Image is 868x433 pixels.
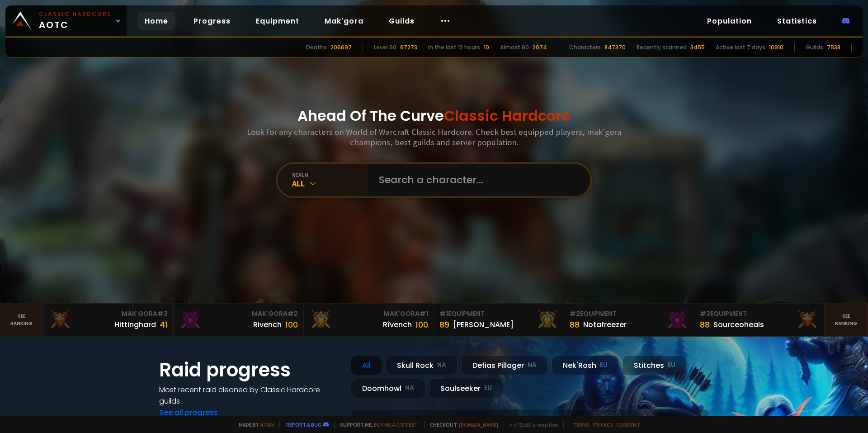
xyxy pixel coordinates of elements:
div: Equipment [700,309,819,319]
span: # 2 [570,309,580,318]
div: 10910 [769,43,783,52]
div: 88 [570,319,580,331]
a: See all progress [159,407,218,418]
small: NA [405,384,414,393]
div: Deaths [306,43,327,52]
h3: Look for any characters on World of Warcraft Classic Hardcore. Check best equipped players, mak'g... [243,127,625,148]
div: Stitches [623,356,687,375]
a: Home [137,12,175,30]
a: a fan [260,421,274,428]
div: Recently scanned [637,43,687,52]
div: All [292,178,368,189]
a: Statistics [770,12,824,30]
div: Rîvench [383,319,412,330]
a: Consent [616,421,640,428]
a: #3Equipment88Sourceoheals [694,304,825,336]
span: Classic Hardcore [444,105,571,126]
a: Mak'Gora#2Rivench100 [174,304,304,336]
div: Level 60 [374,43,396,52]
div: 100 [415,319,428,331]
span: Checkout [424,421,498,428]
div: Mak'Gora [309,309,428,319]
div: Soulseeker [429,379,503,398]
div: 88 [700,319,710,331]
span: # 1 [420,309,428,318]
div: Equipment [439,309,558,319]
a: Mak'Gora#3Hittinghard41 [43,304,174,336]
h4: Most recent raid cleaned by Classic Hardcore guilds [159,384,340,407]
span: Made by [233,421,274,428]
span: # 1 [439,309,448,318]
div: Almost 60 [500,43,529,52]
span: Support me, [334,421,419,428]
small: EU [484,384,492,393]
div: Defias Pillager [461,356,548,375]
span: AOTC [39,10,111,32]
div: 847370 [604,43,626,52]
div: Sourceoheals [713,319,764,330]
span: # 3 [700,309,710,318]
div: Doomhowl [351,379,425,398]
div: Hittinghard [114,319,156,330]
a: Mak'gora [317,12,371,30]
div: 67273 [400,43,417,52]
h1: Raid progress [159,356,340,384]
a: Report a bug [286,421,321,428]
small: EU [668,361,675,370]
div: Active last 7 days [716,43,765,52]
div: Rivench [253,319,282,330]
span: v. d752d5 - production [504,421,558,428]
small: NA [437,361,446,370]
a: Privacy [593,421,613,428]
div: 10 [484,43,489,52]
div: Nek'Rosh [552,356,619,375]
div: Guilds [806,43,823,52]
a: #2Equipment88Notafreezer [564,304,694,336]
div: realm [292,171,368,178]
a: #1Equipment89[PERSON_NAME] [434,304,564,336]
a: Equipment [249,12,307,30]
div: In the last 12 hours [428,43,480,52]
h1: Ahead Of The Curve [297,105,571,127]
div: Characters [569,43,601,52]
a: Progress [186,12,238,30]
div: Mak'Gora [179,309,298,319]
span: # 2 [288,309,298,318]
div: All [351,356,382,375]
small: EU [600,361,608,370]
small: NA [528,361,537,370]
div: 206697 [330,43,352,52]
div: 2074 [533,43,547,52]
a: Seeranking [825,304,868,336]
input: Search a character... [373,164,580,196]
div: 89 [439,319,449,331]
a: Guilds [382,12,422,30]
a: [DOMAIN_NAME] [459,421,498,428]
div: Notafreezer [583,319,627,330]
small: Classic Hardcore [39,10,111,18]
div: 7538 [827,43,840,52]
div: Equipment [570,309,689,319]
div: 3455 [690,43,705,52]
a: Buy me a coffee [374,421,419,428]
div: Mak'Gora [49,309,168,319]
a: [DATE]zgpetri on godDefias Pillager8 /90 [351,409,709,433]
a: Population [700,12,759,30]
a: Classic HardcoreAOTC [5,5,127,36]
span: # 3 [157,309,168,318]
div: [PERSON_NAME] [453,319,514,330]
div: 100 [285,319,298,331]
a: Mak'Gora#1Rîvench100 [304,304,434,336]
div: 41 [160,319,168,331]
div: Skull Rock [386,356,458,375]
a: Terms [573,421,590,428]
